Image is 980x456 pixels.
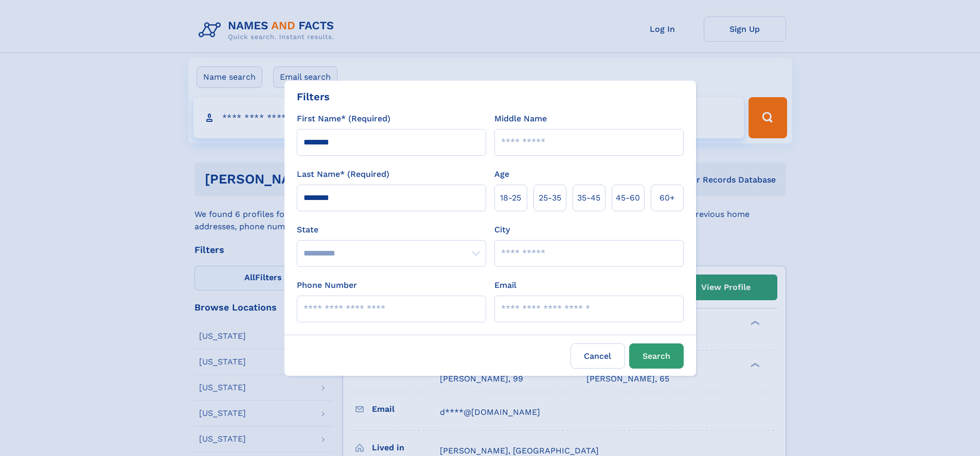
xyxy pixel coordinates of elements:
[297,224,486,236] label: State
[297,168,389,180] label: Last Name* (Required)
[494,279,516,291] label: Email
[571,343,625,369] label: Cancel
[494,113,547,125] label: Middle Name
[577,192,600,204] span: 35‑45
[297,279,357,291] label: Phone Number
[297,113,390,125] label: First Name* (Required)
[500,192,521,204] span: 18‑25
[539,192,561,204] span: 25‑35
[494,168,509,180] label: Age
[629,343,684,369] button: Search
[616,192,640,204] span: 45‑60
[660,192,675,204] span: 60+
[297,89,330,104] div: Filters
[494,224,510,236] label: City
